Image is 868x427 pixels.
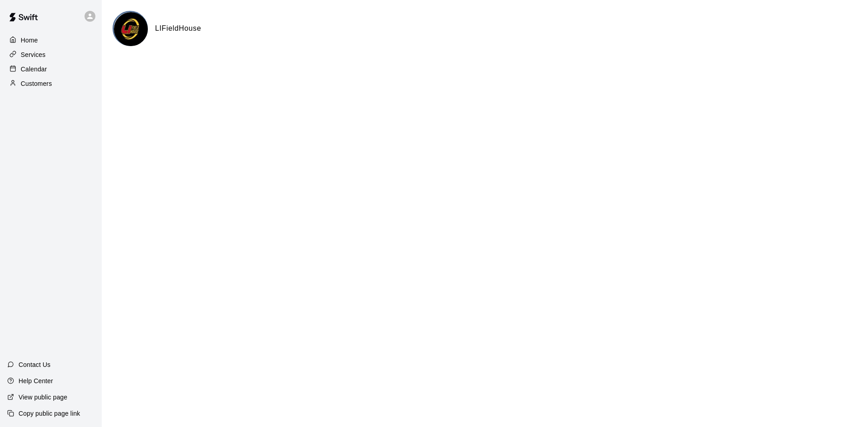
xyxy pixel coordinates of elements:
[7,48,94,61] a: Services
[114,12,148,46] img: LIFieldHouse logo
[21,65,47,74] p: Calendar
[7,77,94,90] a: Customers
[21,50,46,59] p: Services
[19,360,51,369] p: Contact Us
[21,36,38,45] p: Home
[155,23,201,34] h6: LIFieldHouse
[7,33,94,47] a: Home
[19,393,67,402] p: View public page
[7,62,94,76] a: Calendar
[19,376,53,385] p: Help Center
[19,409,80,418] p: Copy public page link
[21,79,52,88] p: Customers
